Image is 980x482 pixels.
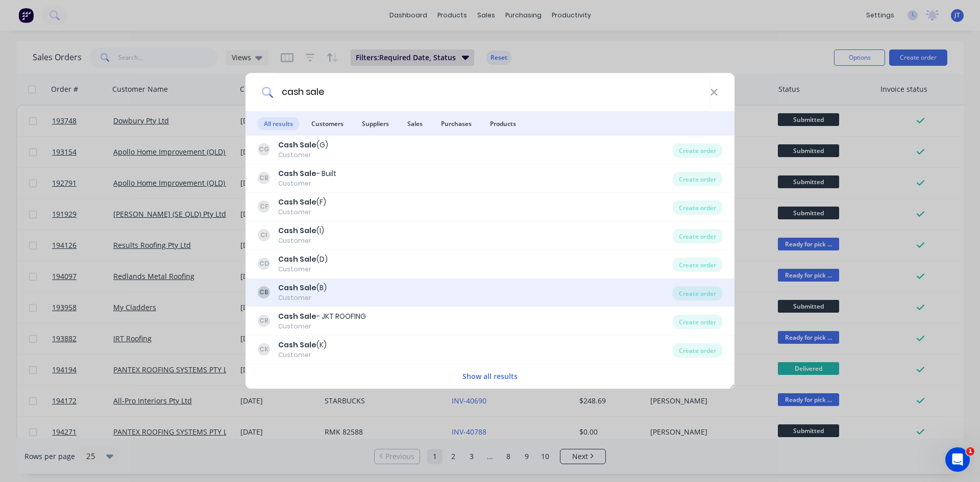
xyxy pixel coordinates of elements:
[278,168,316,179] b: Cash Sale
[278,322,366,331] div: Customer
[278,283,327,293] div: (B)
[278,168,336,179] div: - Built
[258,143,270,156] div: CG
[278,150,328,160] div: Customer
[278,340,316,350] b: Cash Sale
[278,265,328,274] div: Customer
[278,225,324,236] div: (I)
[278,350,327,360] div: Customer
[278,179,336,188] div: Customer
[673,143,722,158] div: Create order
[673,315,722,329] div: Create order
[278,254,328,265] div: (D)
[966,447,974,455] span: 1
[278,311,316,321] b: Cash Sale
[278,197,326,208] div: (F)
[278,283,316,293] b: Cash Sale
[673,200,722,215] div: Create order
[673,172,722,186] div: Create order
[673,286,722,300] div: Create order
[278,225,316,236] b: Cash Sale
[278,208,326,217] div: Customer
[258,286,270,298] div: CB
[278,340,327,350] div: (K)
[258,229,270,241] div: CI
[258,315,270,327] div: CR
[258,258,270,270] div: CD
[278,140,328,150] div: (G)
[278,236,324,245] div: Customer
[278,140,316,150] b: Cash Sale
[258,200,270,213] div: CF
[258,117,299,130] span: All results
[459,370,521,382] button: Show all results
[278,197,316,207] b: Cash Sale
[278,311,366,322] div: - JKT ROOFING
[278,254,316,264] b: Cash Sale
[673,229,722,243] div: Create order
[305,117,350,130] span: Customers
[435,117,478,130] span: Purchases
[673,258,722,272] div: Create order
[273,73,710,111] input: Start typing a customer or supplier name to create a new order...
[356,117,395,130] span: Suppliers
[258,343,270,356] div: CK
[945,447,970,472] iframe: Intercom live chat
[258,172,270,184] div: CB
[401,117,429,130] span: Sales
[484,117,522,130] span: Products
[278,293,327,302] div: Customer
[673,343,722,358] div: Create order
